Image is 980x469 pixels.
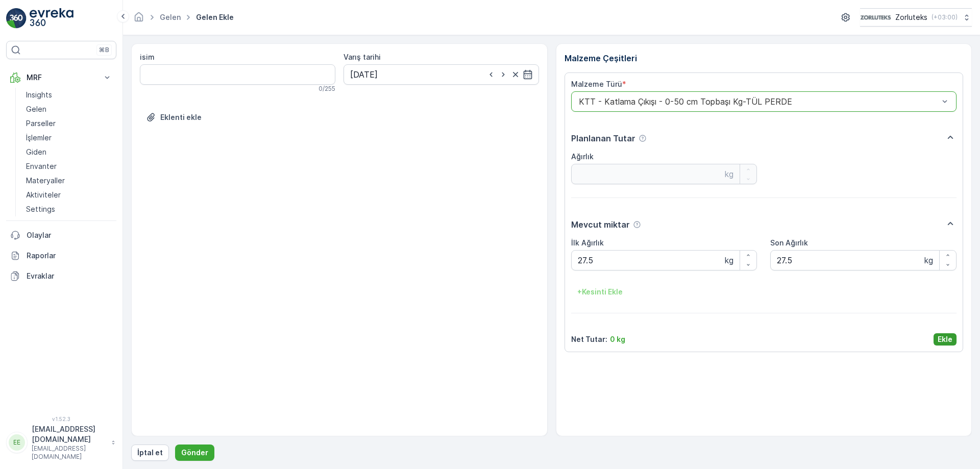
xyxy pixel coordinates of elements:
a: Aktiviteler [22,188,116,202]
p: [EMAIL_ADDRESS][DOMAIN_NAME] [32,424,106,445]
label: İlk Ağırlık [571,238,604,247]
a: Raporlar [6,245,116,266]
p: kg [725,168,733,180]
a: Insights [22,88,116,102]
a: Settings [22,202,116,216]
button: Ekle [934,333,957,345]
p: 0 kg [610,334,625,344]
p: Gönder [181,448,208,458]
a: Ana Sayfa [133,15,144,24]
p: Raporlar [27,251,112,261]
label: Varış tarihi [344,53,381,61]
p: Zorluteks [895,12,927,22]
p: [EMAIL_ADDRESS][DOMAIN_NAME] [32,445,106,461]
p: 0 / 255 [318,85,335,93]
p: Planlanan Tutar [571,132,635,144]
a: Olaylar [6,225,116,245]
p: Mevcut miktar [571,218,630,231]
button: Gönder [175,445,214,461]
button: MRF [6,67,116,88]
img: logo [6,8,27,29]
p: + Kesinti Ekle [577,287,623,297]
button: Zorluteks(+03:00) [860,8,972,27]
p: kg [924,254,933,266]
p: Parseller [26,118,56,129]
span: v 1.52.3 [6,416,116,422]
p: İşlemler [26,133,52,143]
a: Evraklar [6,266,116,286]
p: Evraklar [27,271,112,281]
button: +Kesinti Ekle [571,284,629,300]
a: Gelen [22,102,116,116]
p: İptal et [137,448,163,458]
p: Envanter [26,161,57,171]
p: Aktiviteler [26,190,61,200]
span: Gelen ekle [194,12,236,22]
label: Son Ağırlık [770,238,808,247]
button: İptal et [131,445,169,461]
p: kg [725,254,733,266]
p: Olaylar [27,230,112,240]
label: Malzeme Türü [571,80,622,88]
p: ⌘B [99,46,109,54]
p: Giden [26,147,46,157]
p: Malzeme Çeşitleri [565,52,964,64]
div: Yardım Araç İkonu [633,220,641,229]
a: Parseller [22,116,116,131]
p: Settings [26,204,55,214]
p: Ekle [938,334,952,344]
button: EE[EMAIL_ADDRESS][DOMAIN_NAME][EMAIL_ADDRESS][DOMAIN_NAME] [6,424,116,461]
a: Envanter [22,159,116,174]
img: logo_light-DOdMpM7g.png [30,8,73,29]
div: EE [9,434,25,451]
a: Gelen [160,13,181,21]
label: isim [140,53,155,61]
a: Giden [22,145,116,159]
p: Eklenti ekle [160,112,202,122]
p: Net Tutar : [571,334,607,344]
p: Materyaller [26,176,65,186]
p: ( +03:00 ) [932,13,958,21]
p: MRF [27,72,96,83]
p: Insights [26,90,52,100]
label: Ağırlık [571,152,594,161]
a: İşlemler [22,131,116,145]
a: Materyaller [22,174,116,188]
input: dd/mm/yyyy [344,64,539,85]
p: Gelen [26,104,46,114]
div: Yardım Araç İkonu [639,134,647,142]
button: Dosya Yükle [140,109,208,126]
img: 6-1-9-3_wQBzyll.png [860,12,891,23]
